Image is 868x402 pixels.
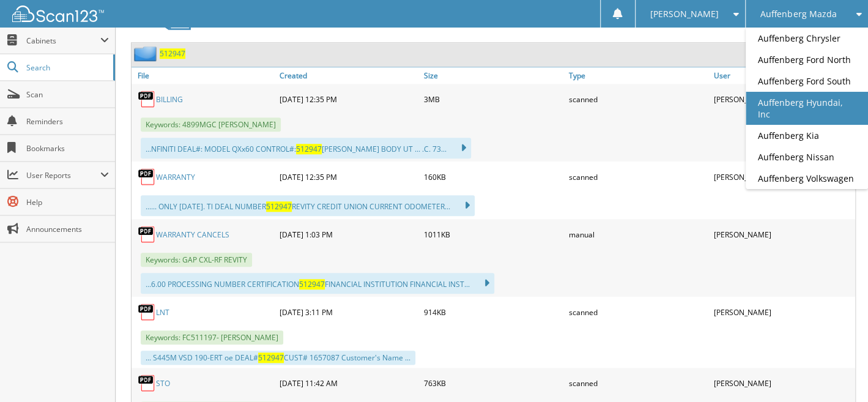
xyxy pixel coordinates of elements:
[156,172,195,182] a: WARRANTY
[141,330,283,344] span: Keywords: FC511197- [PERSON_NAME]
[421,67,566,84] a: Size
[156,378,170,389] a: STO
[296,144,322,154] span: 512947
[141,351,415,365] div: ... S445M VSD 190-ERT oe DEAL# CUST# 1657087 Customer's Name ...
[26,224,109,234] span: Announcements
[421,87,566,111] div: 3MB
[566,300,711,324] div: scanned
[566,222,711,247] div: manual
[141,195,475,216] div: ...... ONLY [DATE]. Tl DEAL NUMBER REVITY CREDIT UNION CURRENT ODOMETER...
[421,300,566,324] div: 914KB
[746,28,868,49] a: Auffenberg Chrysler
[26,170,100,181] span: User Reports
[566,371,711,395] div: scanned
[138,374,156,392] img: PDF.png
[26,143,109,154] span: Bookmarks
[566,87,711,111] div: scanned
[141,273,494,294] div: ...6.00 PROCESSING NUMBER CERTIFICATION FINANCIAL INSTITUTION FINANCIAL INST...
[266,201,292,212] span: 512947
[12,6,104,22] img: scan123-logo-white.svg
[566,67,711,84] a: Type
[138,225,156,244] img: PDF.png
[710,300,855,324] div: [PERSON_NAME]
[156,94,183,105] a: BILLING
[160,48,185,59] a: 512947
[276,67,421,84] a: Created
[26,89,109,100] span: Scan
[141,117,281,132] span: Keywords: 4899MGC [PERSON_NAME]
[421,371,566,395] div: 763KB
[746,146,868,168] a: Auffenberg Nissan
[276,300,421,324] div: [DATE] 3:11 PM
[746,125,868,146] a: Auffenberg Kia
[710,371,855,395] div: [PERSON_NAME]
[276,371,421,395] div: [DATE] 11:42 AM
[566,165,711,189] div: scanned
[421,222,566,247] div: 1011KB
[26,62,107,73] span: Search
[710,87,855,111] div: [PERSON_NAME]
[746,168,868,189] a: Auffenberg Volkswagen
[760,10,836,18] span: Auffenberg Mazda
[258,352,284,363] span: 512947
[276,165,421,189] div: [DATE] 12:35 PM
[276,222,421,247] div: [DATE] 1:03 PM
[746,70,868,92] a: Auffenberg Ford South
[746,92,868,125] a: Auffenberg Hyundai, Inc
[299,279,325,289] span: 512947
[141,253,252,267] span: Keywords: GAP CXL-RF REVITY
[132,67,276,84] a: File
[276,87,421,111] div: [DATE] 12:35 PM
[421,165,566,189] div: 160KB
[141,138,471,158] div: ...NFINITI DEAL#: MODEL QXx60 CONTROL#: [PERSON_NAME] BODY UT ... .C. 73...
[138,168,156,186] img: PDF.png
[156,229,229,240] a: WARRANTY CANCELS
[26,35,100,46] span: Cabinets
[26,197,109,207] span: Help
[710,67,855,84] a: User
[134,46,160,61] img: folder2.png
[138,90,156,108] img: PDF.png
[710,222,855,247] div: [PERSON_NAME]
[26,116,109,127] span: Reminders
[156,307,169,318] a: LNT
[650,10,719,18] span: [PERSON_NAME]
[710,165,855,189] div: [PERSON_NAME]
[138,303,156,321] img: PDF.png
[746,49,868,70] a: Auffenberg Ford North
